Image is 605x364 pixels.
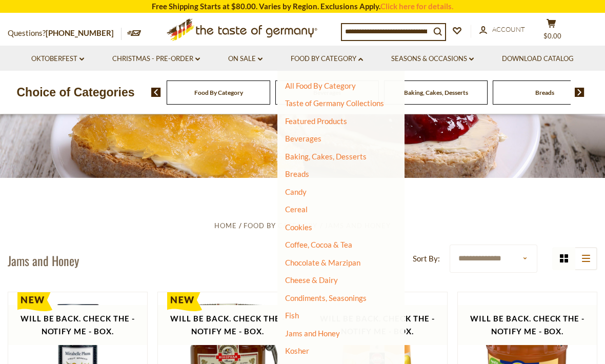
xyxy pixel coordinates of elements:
a: Christmas - PRE-ORDER [112,53,200,65]
a: Cereal [285,205,308,214]
a: Featured Products [285,116,347,126]
a: Beverages [285,134,321,143]
a: [PHONE_NUMBER] [46,28,114,37]
a: Baking, Cakes, Desserts [404,89,468,96]
a: Cookies [285,223,312,232]
a: Kosher [285,346,309,355]
label: Sort By: [413,252,440,265]
a: Taste of Germany Collections [285,98,384,108]
a: Condiments, Seasonings [285,293,367,302]
a: Cheese & Dairy [285,275,338,285]
a: Baking, Cakes, Desserts [285,152,367,161]
a: Download Catalog [502,53,574,65]
a: Coffee, Cocoa & Tea [285,240,352,249]
a: On Sale [228,53,263,65]
a: Account [479,24,525,35]
h1: Jams and Honey [8,253,79,268]
a: Food By Category [244,221,317,230]
a: Oktoberfest [31,53,84,65]
a: All Food By Category [285,81,356,90]
a: Breads [535,89,554,96]
img: next arrow [575,88,584,97]
button: $0.00 [536,18,567,44]
span: $0.00 [543,32,561,40]
a: Chocolate & Marzipan [285,258,360,267]
a: Breads [285,169,309,178]
a: Food By Category [291,53,363,65]
span: Account [492,25,525,33]
a: Food By Category [194,89,243,96]
img: previous arrow [151,88,161,97]
a: Seasons & Occasions [391,53,474,65]
a: Fish [285,311,299,320]
a: Jams and Honey [285,329,340,338]
a: Click here for details. [380,2,453,11]
p: Questions? [8,27,122,40]
a: Candy [285,187,307,196]
a: Home [214,221,237,230]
